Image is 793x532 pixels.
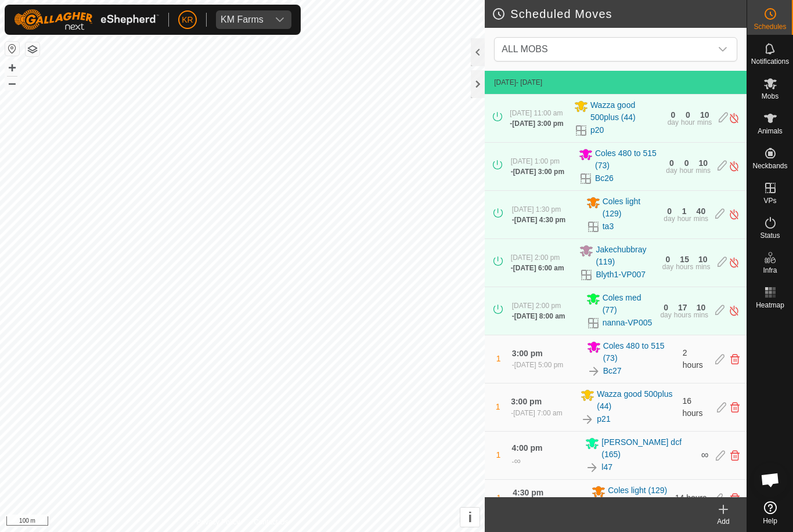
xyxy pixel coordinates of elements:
span: [DATE] 4:30 pm [514,216,565,224]
span: Heatmap [756,302,784,309]
div: day [664,215,675,222]
div: 0 [664,303,668,312]
span: [DATE] 6:00 am [513,264,564,272]
span: Infra [763,267,777,274]
div: - [512,360,563,370]
div: 40 [697,207,706,215]
span: - [DATE] [516,78,542,86]
img: Turn off schedule move [729,208,740,220]
span: 1 [496,493,501,502]
span: Jakechubbray (119) [596,244,655,268]
span: Coles 480 to 515 (73) [603,340,676,364]
span: [DATE] 3:00 pm [513,168,564,176]
div: - [511,454,520,468]
div: 0 [669,159,674,167]
span: Coles light (129) [603,196,657,220]
span: [PERSON_NAME] dcf (165) [601,436,694,461]
span: 1 [496,450,500,459]
span: [DATE] 2:00 pm [512,302,561,310]
div: day [668,119,679,126]
div: dropdown trigger [711,38,734,61]
img: Turn off schedule move [729,305,740,317]
div: Open chat [753,462,788,497]
a: Privacy Policy [197,517,240,527]
span: Neckbands [752,162,787,169]
button: + [5,61,19,75]
a: p20 [590,124,604,136]
span: [DATE] 1:00 pm [511,157,560,165]
div: day [662,263,673,270]
div: 10 [698,159,708,167]
button: i [460,508,480,527]
span: [DATE] 1:30 pm [512,205,561,213]
span: [DATE] 2:00 pm [511,254,560,262]
span: KR [182,14,193,26]
div: 0 [666,255,671,263]
a: Help [747,497,793,529]
span: Mobs [762,93,778,100]
span: 3:00 pm [512,349,543,358]
span: Coles light (129) [608,484,667,498]
button: Reset Map [5,42,19,56]
img: Turn off schedule move [729,256,740,269]
div: hour [680,167,694,174]
div: hours [676,263,693,270]
div: Add [700,516,747,527]
span: 3:00 pm [511,397,542,406]
span: [DATE] 8:00 am [514,312,565,320]
button: – [5,76,19,90]
div: 0 [667,207,672,215]
span: ∞ [701,449,709,461]
div: - [510,118,563,129]
div: mins [695,263,710,270]
div: - [512,311,565,321]
span: i [468,509,472,525]
div: 0 [684,159,689,167]
div: hour [681,119,695,126]
div: hours [674,312,691,319]
div: - [512,215,565,225]
span: Wazza good 500plus (44) [597,388,675,412]
div: 10 [700,111,709,119]
span: Schedules [754,23,786,30]
a: Contact Us [254,517,288,527]
div: 10 [697,303,706,312]
a: Blyth1-VP007 [596,269,646,281]
div: 15 [680,255,689,263]
span: [DATE] 3:00 pm [512,120,563,128]
span: ALL MOBS [497,38,711,61]
span: Coles med (77) [603,292,654,316]
a: l47 [601,461,612,473]
div: day [660,312,671,319]
span: 16 hours [682,396,702,418]
a: ta3 [603,220,614,233]
span: Coles 480 to 515 (73) [595,147,659,172]
div: 10 [698,255,708,263]
span: ∞ [514,456,520,466]
span: [DATE] 7:00 am [513,409,562,417]
span: 1 [496,402,500,411]
span: [DATE] 11:00 am [510,109,563,117]
span: 14 hours [675,493,707,502]
div: mins [697,119,712,126]
div: dropdown trigger [268,10,291,29]
span: 4:00 pm [511,443,542,453]
span: Notifications [751,58,789,65]
span: ALL MOBS [502,44,547,54]
span: Wazza good 500plus (44) [590,99,661,124]
span: Animals [758,128,783,135]
span: 4:30 pm [513,488,543,497]
div: 1 [682,207,687,215]
img: To [587,364,601,378]
div: - [511,167,564,177]
a: p21 [597,413,610,425]
div: day [666,167,677,174]
div: mins [696,167,711,174]
button: Map Layers [26,42,39,56]
a: Bc26 [595,172,614,184]
div: hour [677,215,691,222]
div: - [511,263,564,273]
span: [DATE] 5:00 pm [514,361,563,369]
span: [DATE] [494,78,516,86]
a: nanna-VP005 [603,317,653,329]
